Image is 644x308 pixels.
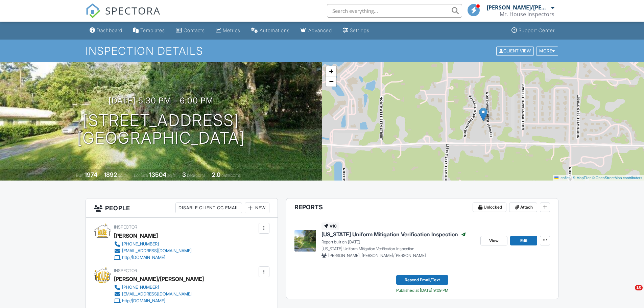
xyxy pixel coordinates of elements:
div: Settings [350,27,369,33]
a: Zoom out [326,76,336,87]
div: 2.0 [212,171,220,178]
a: Metrics [213,24,243,37]
div: Disable Client CC Email [175,203,242,213]
a: [EMAIL_ADDRESS][DOMAIN_NAME] [114,291,198,298]
h1: [STREET_ADDRESS] [GEOGRAPHIC_DATA] [77,112,245,147]
div: New [245,203,269,213]
span: bedrooms [187,173,206,178]
a: Automations (Basic) [248,24,292,37]
span: SPECTORA [105,3,161,18]
span: − [329,77,333,86]
span: sq.ft. [167,173,176,178]
a: © MapTiler [573,176,591,180]
div: Automations [260,27,290,33]
a: Support Center [509,24,557,37]
a: Dashboard [87,24,125,37]
h3: People [86,198,278,218]
div: [PHONE_NUMBER] [122,241,159,247]
a: [PHONE_NUMBER] [114,284,198,291]
span: Lot Size [134,173,148,178]
div: Client View [496,46,534,55]
span: Built [76,173,84,178]
iframe: Intercom live chat [621,285,637,301]
div: More [536,46,558,55]
h3: [DATE] 5:30 pm - 6:00 pm [109,96,213,105]
div: http:/[DOMAIN_NAME] [122,298,165,304]
input: Search everything... [327,4,462,18]
a: © OpenStreetMap contributors [592,176,642,180]
div: 3 [182,171,186,178]
div: Support Center [519,27,555,33]
h1: Inspection Details [86,45,559,57]
div: http:/[DOMAIN_NAME] [122,255,165,260]
a: http:/[DOMAIN_NAME] [114,298,198,304]
a: Settings [340,24,372,37]
span: + [329,67,333,75]
a: Client View [496,48,535,53]
a: [PHONE_NUMBER] [114,241,192,247]
a: Templates [130,24,168,37]
div: [PERSON_NAME]/[PERSON_NAME] [487,4,549,11]
div: [EMAIL_ADDRESS][DOMAIN_NAME] [122,291,192,297]
div: Mr. House Inspectors [500,11,554,18]
a: Leaflet [554,176,570,180]
div: [PERSON_NAME] [114,231,158,241]
span: Inspector [114,224,137,230]
div: [PHONE_NUMBER] [122,285,159,290]
div: Templates [140,27,165,33]
span: | [571,176,572,180]
div: Dashboard [97,27,122,33]
div: 13504 [149,171,166,178]
a: Advanced [298,24,335,37]
a: SPECTORA [86,9,161,23]
a: Zoom in [326,66,336,76]
div: [EMAIL_ADDRESS][DOMAIN_NAME] [122,248,192,254]
span: sq. ft. [118,173,127,178]
img: Marker [479,108,487,121]
div: Metrics [223,27,240,33]
a: [EMAIL_ADDRESS][DOMAIN_NAME] [114,247,192,254]
a: Contacts [173,24,208,37]
div: Advanced [308,27,332,33]
img: The Best Home Inspection Software - Spectora [86,3,100,18]
div: Contacts [184,27,205,33]
span: bathrooms [221,173,241,178]
span: 10 [635,285,643,290]
a: http:/[DOMAIN_NAME] [114,254,192,261]
span: Inspector [114,268,137,273]
div: 1974 [85,171,97,178]
div: [PERSON_NAME]/[PERSON_NAME] [114,274,204,284]
div: 1892 [104,171,117,178]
